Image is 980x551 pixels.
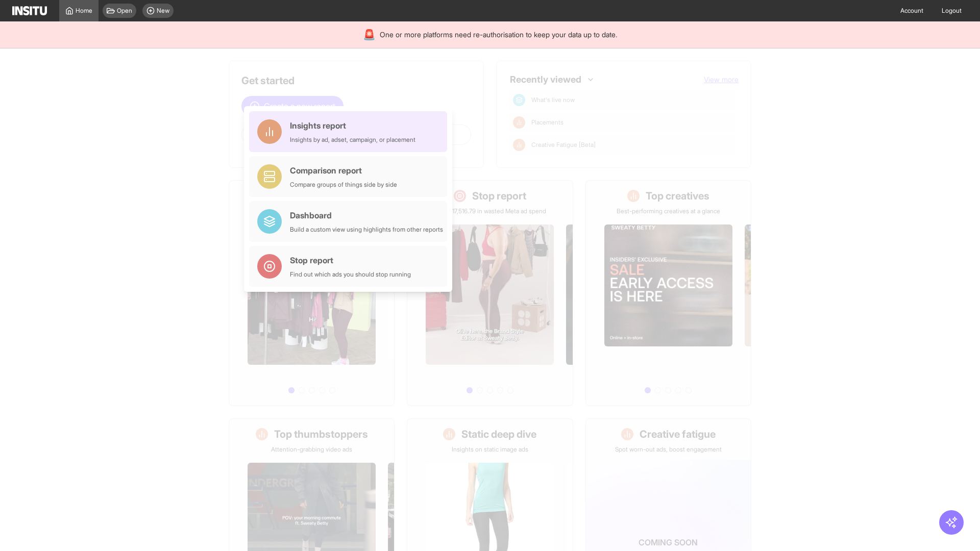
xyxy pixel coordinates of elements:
[290,226,443,234] div: Build a custom view using highlights from other reports
[363,28,376,42] div: 🚨
[290,270,411,279] div: Find out which ads you should stop running
[157,7,169,15] span: New
[380,30,617,40] span: One or more platforms need re-authorisation to keep your data up to date.
[290,209,443,221] div: Dashboard
[290,119,415,132] div: Insights report
[290,164,397,177] div: Comparison report
[76,7,92,15] span: Home
[290,181,397,189] div: Compare groups of things side by side
[290,136,415,144] div: Insights by ad, adset, campaign, or placement
[12,6,47,15] img: Logo
[290,254,411,266] div: Stop report
[117,7,132,15] span: Open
